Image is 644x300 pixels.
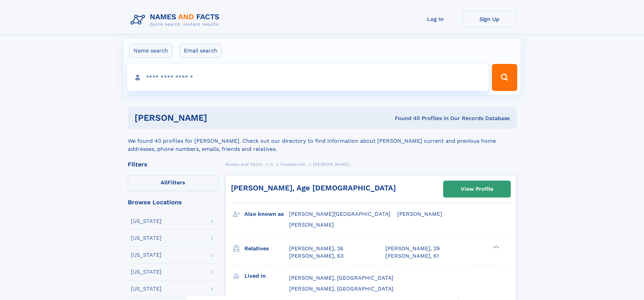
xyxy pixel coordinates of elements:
[244,208,289,220] h3: Also known as
[289,222,334,228] span: [PERSON_NAME]
[385,252,439,260] a: [PERSON_NAME], 61
[131,286,162,292] div: [US_STATE]
[128,199,218,205] div: Browse Locations
[131,252,162,258] div: [US_STATE]
[444,181,510,197] a: View Profile
[131,235,162,241] div: [US_STATE]
[492,245,500,249] div: ❯
[270,162,273,167] span: H
[244,270,289,282] h3: Lived in
[231,184,396,192] a: [PERSON_NAME], Age [DEMOGRAPHIC_DATA]
[128,161,218,167] div: Filters
[244,243,289,254] h3: Relatives
[461,181,493,197] div: View Profile
[408,11,462,27] a: Log In
[281,162,305,167] span: Hazelworth
[492,64,517,91] button: Search Button
[301,115,510,122] div: Found 40 Profiles In Our Records Database
[397,211,442,217] span: [PERSON_NAME]
[131,218,162,224] div: [US_STATE]
[180,44,222,58] label: Email search
[289,211,390,217] span: [PERSON_NAME][GEOGRAPHIC_DATA]
[289,285,393,292] span: [PERSON_NAME], [GEOGRAPHIC_DATA]
[270,160,273,168] a: H
[128,129,517,153] div: We found 40 profiles for [PERSON_NAME]. Check out our directory to find information about [PERSON...
[135,114,301,122] h1: [PERSON_NAME]
[129,44,172,58] label: Name search
[462,11,517,27] a: Sign Up
[128,175,218,191] label: Filters
[289,275,393,281] span: [PERSON_NAME], [GEOGRAPHIC_DATA]
[289,252,343,260] a: [PERSON_NAME], 63
[313,162,349,167] span: [PERSON_NAME]
[225,160,262,168] a: Names and Facts
[385,245,440,252] a: [PERSON_NAME], 29
[131,269,162,275] div: [US_STATE]
[128,11,225,29] img: Logo Names and Facts
[289,245,343,252] a: [PERSON_NAME], 26
[281,160,305,168] a: Hazelworth
[161,179,168,186] span: All
[127,64,489,91] input: search input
